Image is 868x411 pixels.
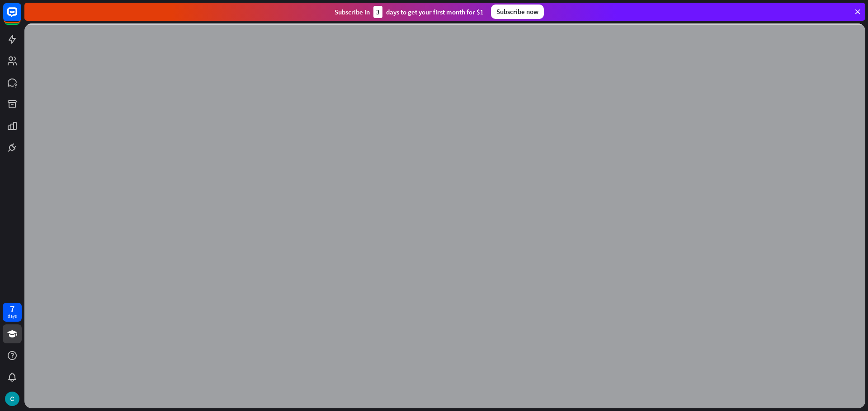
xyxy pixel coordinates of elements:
div: days [8,313,17,319]
div: Subscribe now [491,5,544,19]
div: Subscribe in days to get your first month for $1 [335,6,484,18]
div: 7 [10,305,14,313]
a: 7 days [3,303,22,322]
div: 3 [373,6,382,18]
